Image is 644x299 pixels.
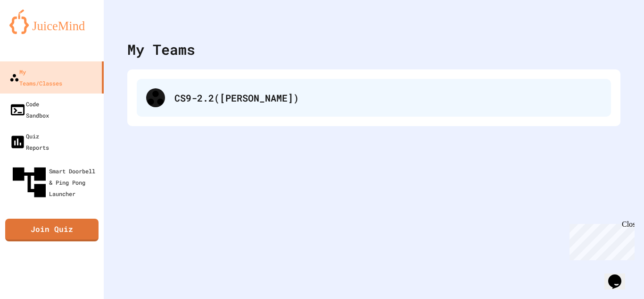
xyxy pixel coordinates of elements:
div: Code Sandbox [9,98,49,121]
iframe: chat widget [604,261,635,290]
div: Smart Doorbell & Ping Pong Launcher [9,162,100,202]
div: My Teams [127,39,195,60]
div: Chat with us now!Close [4,4,65,60]
div: My Teams/Classes [9,66,62,89]
div: CS9-2.2([PERSON_NAME]) [137,79,611,117]
img: logo-orange.svg [9,9,94,34]
iframe: chat widget [566,220,635,260]
div: CS9-2.2([PERSON_NAME]) [174,91,602,105]
div: Quiz Reports [9,130,49,153]
a: Join Quiz [5,219,99,241]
